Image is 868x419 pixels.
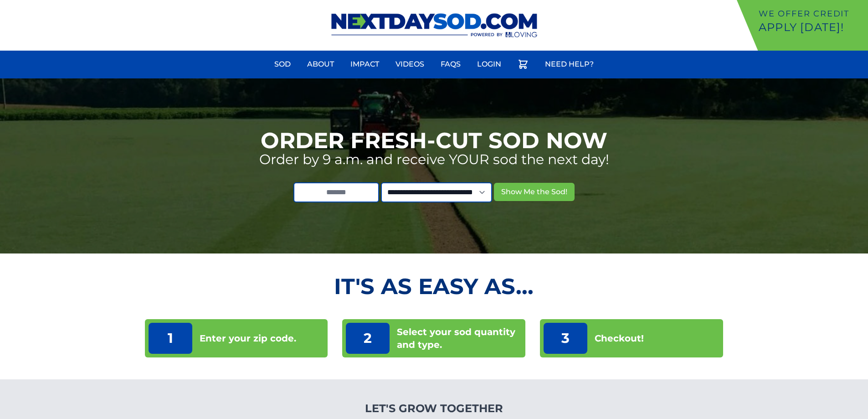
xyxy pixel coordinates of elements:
h1: Order Fresh-Cut Sod Now [261,129,607,151]
p: We offer Credit [759,7,864,20]
p: 2 [346,323,390,354]
p: 1 [149,323,192,354]
a: Impact [345,53,385,75]
p: Checkout! [595,332,644,345]
p: Enter your zip code. [200,332,296,345]
a: Sod [269,53,296,75]
a: Login [472,53,507,75]
a: Need Help? [539,53,599,75]
p: Apply [DATE]! [759,20,864,35]
button: Show Me the Sod! [494,183,575,201]
h4: Let's Grow Together [316,401,552,416]
a: Videos [390,53,430,75]
p: 3 [544,323,587,354]
p: Order by 9 a.m. and receive YOUR sod the next day! [259,151,609,168]
a: FAQs [435,53,466,75]
a: About [302,53,339,75]
p: Select your sod quantity and type. [397,326,522,351]
h2: It's as Easy As... [145,275,724,297]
